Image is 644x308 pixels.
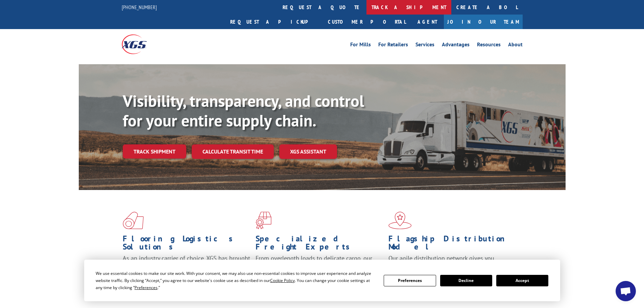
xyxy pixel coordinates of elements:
[123,254,250,278] span: As an industry carrier of choice, XGS has brought innovation and dedication to flooring logistics...
[323,15,411,29] a: Customer Portal
[123,144,186,159] a: Track shipment
[225,15,323,29] a: Request a pickup
[350,42,371,49] a: For Mills
[192,144,274,159] a: Calculate transit time
[477,42,501,49] a: Resources
[415,42,434,49] a: Services
[256,254,383,284] p: From overlength loads to delicate cargo, our experienced staff knows the best way to move your fr...
[444,15,523,29] a: Join Our Team
[442,42,470,49] a: Advantages
[508,42,523,49] a: About
[388,212,412,229] img: xgs-icon-flagship-distribution-model-red
[496,275,548,286] button: Accept
[135,285,158,290] span: Preferences
[279,144,337,159] a: XGS ASSISTANT
[123,235,251,254] h1: Flooring Logistics Solutions
[388,254,513,270] span: Our agile distribution network gives you nationwide inventory management on demand.
[388,235,516,254] h1: Flagship Distribution Model
[270,278,295,283] span: Cookie Policy
[123,90,364,131] b: Visibility, transparency, and control for your entire supply chain.
[440,275,492,286] button: Decline
[378,42,408,49] a: For Retailers
[123,212,144,229] img: xgs-icon-total-supply-chain-intelligence-red
[256,235,383,254] h1: Specialized Freight Experts
[256,212,271,229] img: xgs-icon-focused-on-flooring-red
[122,4,157,10] a: [PHONE_NUMBER]
[411,15,444,29] a: Agent
[616,281,636,301] div: Open chat
[384,275,436,286] button: Preferences
[84,260,560,301] div: Cookie Consent Prompt
[96,270,376,291] div: We use essential cookies to make our site work. With your consent, we may also use non-essential ...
